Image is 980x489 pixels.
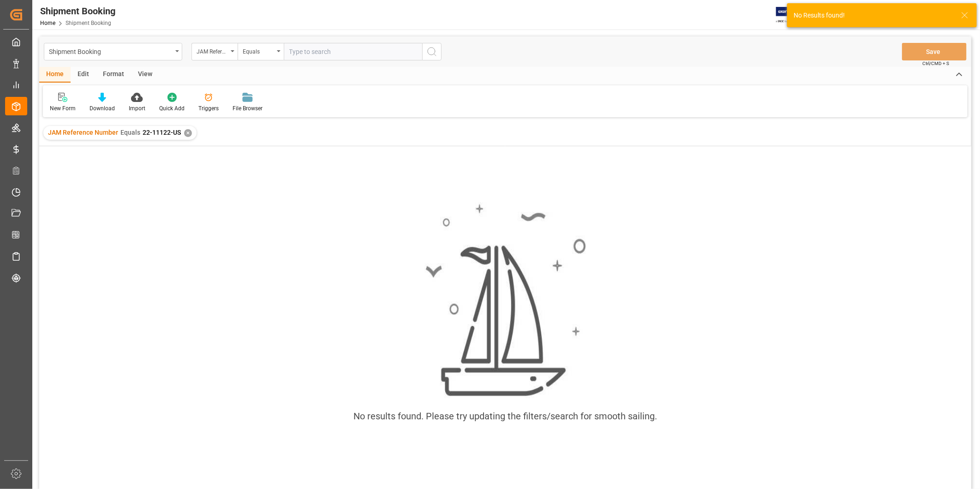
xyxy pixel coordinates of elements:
[40,4,115,18] div: Shipment Booking
[198,104,219,113] div: Triggers
[422,43,442,60] button: search button
[776,7,808,23] img: Exertis%20JAM%20-%20Email%20Logo.jpg_1722504956.jpg
[50,104,76,113] div: New Form
[143,129,181,136] span: 22-11122-US
[922,60,949,67] span: Ctrl/CMD + S
[71,67,96,83] div: Edit
[96,67,131,83] div: Format
[159,104,185,113] div: Quick Add
[353,409,657,423] div: No results found. Please try updating the filters/search for smooth sailing.
[197,45,228,56] div: JAM Reference Number
[129,104,145,113] div: Import
[284,43,422,60] input: Type to search
[49,45,172,57] div: Shipment Booking
[184,129,192,137] div: ✕
[131,67,159,83] div: View
[48,129,118,136] span: JAM Reference Number
[90,104,115,113] div: Download
[238,43,284,60] button: open menu
[44,43,182,60] button: open menu
[191,43,238,60] button: open menu
[39,67,71,83] div: Home
[233,104,263,113] div: File Browser
[424,203,586,398] img: smooth_sailing.jpeg
[902,43,967,60] button: Save
[794,11,952,20] div: No Results found!
[120,129,140,136] span: Equals
[40,20,55,26] a: Home
[243,45,274,56] div: Equals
